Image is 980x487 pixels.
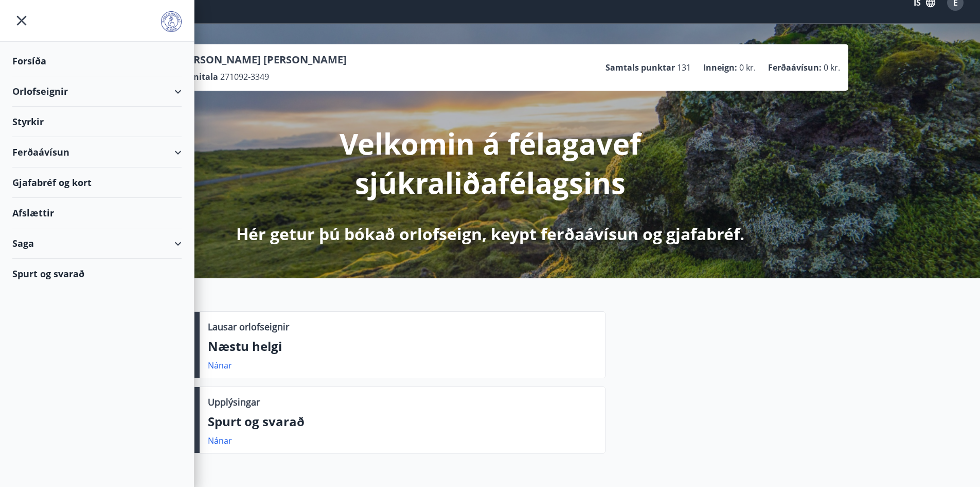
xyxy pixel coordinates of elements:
p: Hér getur þú bókað orlofseign, keypt ferðaávísun og gjafabréf. [236,223,744,245]
a: Nánar [208,360,232,371]
img: union_logo [161,11,182,32]
div: Styrkir [12,107,182,137]
p: Upplýsingar [208,395,260,409]
a: Nánar [208,435,232,446]
div: Ferðaávísun [12,137,182,167]
p: Samtals punktar [605,62,675,73]
div: Forsíða [12,46,182,76]
div: Gjafabréf og kort [12,167,182,198]
p: Spurt og svarað [208,413,597,430]
button: menu [12,11,31,30]
p: Velkomin á félagavef sjúkraliðafélagsins [219,124,762,202]
span: 0 kr. [739,62,756,73]
div: Saga [12,228,182,259]
div: Afslættir [12,198,182,228]
div: Spurt og svarað [12,259,182,289]
span: 131 [677,62,691,73]
p: Kennitala [177,71,218,82]
p: Lausar orlofseignir [208,320,289,333]
p: Inneign : [703,62,737,73]
div: Orlofseignir [12,76,182,107]
span: 0 kr. [824,62,840,73]
p: Næstu helgi [208,338,597,355]
p: [PERSON_NAME] [PERSON_NAME] [177,53,347,67]
p: Ferðaávísun : [768,62,822,73]
span: 271092-3349 [220,71,269,82]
